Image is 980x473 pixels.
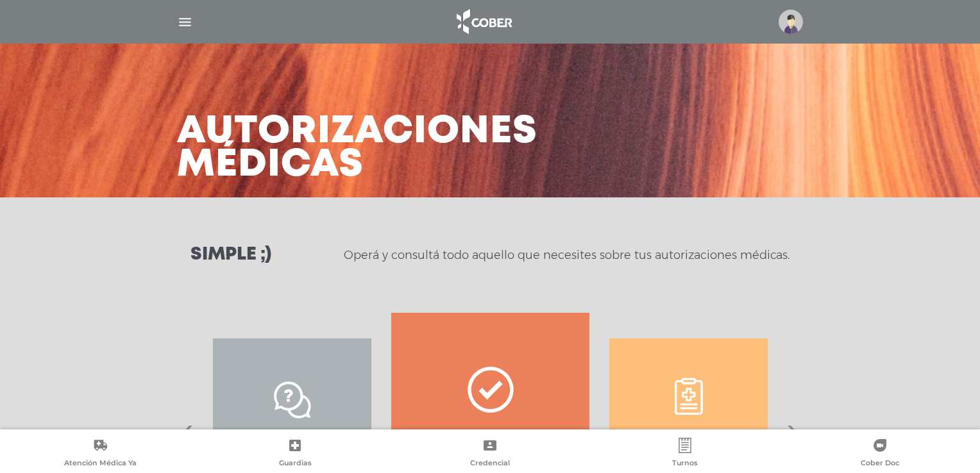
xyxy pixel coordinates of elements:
[782,438,977,470] a: Cober Doc
[470,458,510,470] span: Credencial
[393,438,587,470] a: Credencial
[450,6,517,37] img: logo_cober_home-white.png
[3,438,198,470] a: Atención Médica Ya
[177,14,193,30] img: Cober_menu-lines-white.svg
[587,438,782,470] a: Turnos
[279,458,312,470] span: Guardias
[344,247,790,263] p: Operá y consultá todo aquello que necesites sobre tus autorizaciones médicas.
[177,115,537,182] h3: Autorizaciones médicas
[198,438,393,470] a: Guardias
[779,10,803,34] img: profile-placeholder.svg
[64,458,137,470] span: Atención Médica Ya
[672,458,698,470] span: Turnos
[861,458,899,470] span: Cober Doc
[190,246,271,264] h3: Simple ;)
